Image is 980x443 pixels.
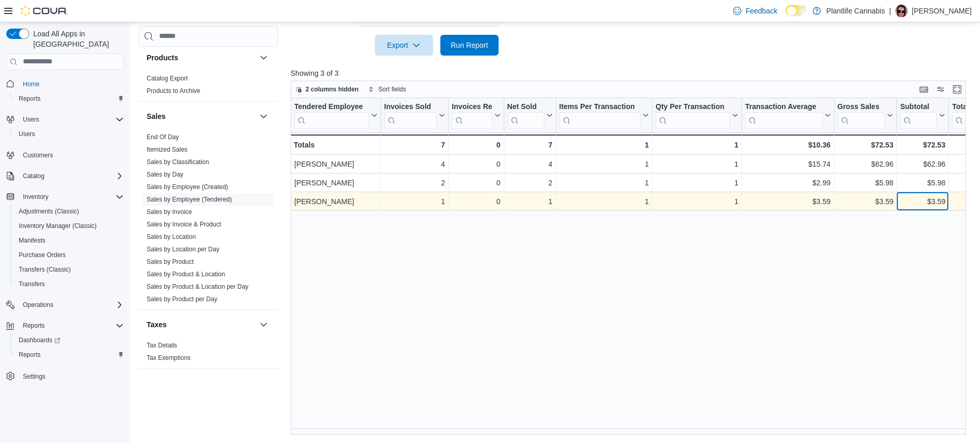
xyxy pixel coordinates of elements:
[10,333,128,347] a: Dashboards
[452,102,492,112] div: Invoices Ref
[147,246,219,253] a: Sales by Location per Day
[384,158,445,170] div: 4
[2,368,128,383] button: Settings
[384,102,445,128] button: Invoices Sold
[147,354,191,362] span: Tax Exemptions
[559,102,649,128] button: Items Per Transaction
[147,270,225,278] span: Sales by Product & Location
[147,245,219,253] span: Sales by Location per Day
[745,102,822,128] div: Transaction Average
[10,248,128,262] button: Purchase Orders
[19,149,124,162] span: Customers
[384,139,445,151] div: 7
[826,5,885,17] p: Plantlife Cannabis
[381,35,427,56] span: Export
[452,139,500,151] div: 0
[15,249,124,261] span: Purchase Orders
[656,158,738,170] div: 1
[837,195,893,208] div: $3.59
[147,342,177,349] a: Tax Details
[294,102,377,128] button: Tendered Employee
[15,263,75,276] a: Transfers (Classic)
[23,193,48,201] span: Inventory
[745,102,822,112] div: Transaction Average
[951,83,963,96] button: Enter fullscreen
[15,278,124,290] span: Transfers
[918,83,930,96] button: Keyboard shortcuts
[10,233,128,248] button: Manifests
[19,370,49,383] a: Settings
[15,92,124,105] span: Reports
[147,87,200,95] span: Products to Archive
[10,347,128,362] button: Reports
[656,195,738,208] div: 1
[559,177,649,189] div: 1
[837,102,885,112] div: Gross Sales
[895,5,908,17] div: Sasha Iemelianenko
[19,299,124,311] span: Operations
[15,128,124,140] span: Users
[19,191,124,203] span: Inventory
[2,318,128,333] button: Reports
[306,85,359,93] span: 2 columns hidden
[23,80,40,88] span: Home
[15,220,101,232] a: Inventory Manager (Classic)
[15,205,83,218] a: Adjustments (Classic)
[2,298,128,312] button: Operations
[507,102,544,112] div: Net Sold
[19,369,124,382] span: Settings
[15,220,124,232] span: Inventory Manager (Classic)
[2,76,128,91] button: Home
[19,170,48,182] button: Catalog
[294,177,377,189] div: [PERSON_NAME]
[384,102,437,128] div: Invoices Sold
[19,149,57,162] a: Customers
[21,6,68,16] img: Cova
[147,171,184,178] a: Sales by Day
[786,5,807,16] input: Dark Mode
[147,158,209,166] a: Sales by Classification
[384,102,437,112] div: Invoices Sold
[19,78,44,90] a: Home
[837,139,893,151] div: $72.53
[147,183,228,191] span: Sales by Employee (Created)
[147,183,228,191] a: Sales by Employee (Created)
[452,195,500,208] div: 0
[147,52,255,63] button: Products
[147,319,255,330] button: Taxes
[23,115,39,124] span: Users
[10,127,128,141] button: Users
[15,278,49,290] a: Transfers
[10,204,128,219] button: Adjustments (Classic)
[23,172,44,180] span: Catalog
[147,258,194,266] span: Sales by Product
[19,351,41,359] span: Reports
[10,91,128,106] button: Reports
[507,102,544,128] div: Net Sold
[656,102,738,128] button: Qty Per Transaction
[375,35,433,56] button: Export
[900,177,945,189] div: $5.98
[507,102,552,128] button: Net Sold
[912,5,972,17] p: [PERSON_NAME]
[19,265,71,274] span: Transfers (Classic)
[656,102,730,112] div: Qty Per Transaction
[294,195,377,208] div: [PERSON_NAME]
[147,75,188,82] a: Catalog Export
[837,158,893,170] div: $62.96
[2,190,128,204] button: Inventory
[15,263,124,276] span: Transfers (Classic)
[656,102,730,128] div: Qty Per Transaction
[19,113,124,126] span: Users
[147,271,225,278] a: Sales by Product & Location
[15,92,45,105] a: Reports
[147,208,192,216] span: Sales by Invoice
[138,339,278,368] div: Taxes
[294,139,377,151] div: Totals
[147,258,194,265] a: Sales by Product
[2,169,128,183] button: Catalog
[10,277,128,291] button: Transfers
[745,158,830,170] div: $15.74
[147,87,200,95] a: Products to Archive
[15,348,124,361] span: Reports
